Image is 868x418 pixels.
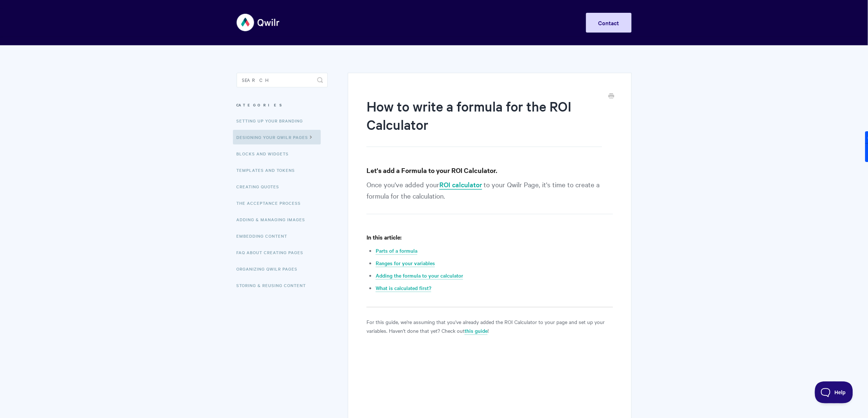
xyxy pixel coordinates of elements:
[376,272,463,280] a: Adding the formula to your calculator
[237,229,293,243] a: Embedding Content
[237,245,309,260] a: FAQ About Creating Pages
[233,130,321,144] a: Designing Your Qwilr Pages
[367,233,402,241] strong: In this article:
[237,278,312,293] a: Storing & Reusing Content
[609,93,615,101] a: Print this Article
[367,179,613,214] p: Once you've added your to your Qwilr Page, it's time to create a formula for the calculation.
[815,381,853,403] iframe: Toggle Customer Support
[237,146,294,161] a: Blocks and Widgets
[237,212,311,227] a: Adding & Managing Images
[237,261,303,276] a: Organizing Qwilr Pages
[367,165,613,176] h3: Let's add a Formula to your ROI Calculator.
[376,284,431,292] a: What is calculated first?
[237,113,309,128] a: Setting up your Branding
[367,97,602,147] h1: How to write a formula for the ROI Calculator
[367,317,613,335] p: For this guide, we're assuming that you've already added the ROI Calculator to your page and set ...
[237,196,307,210] a: The Acceptance Process
[465,327,488,335] a: this guide
[439,180,482,190] a: ROI calculator
[237,163,301,177] a: Templates and Tokens
[237,179,285,194] a: Creating Quotes
[237,73,328,87] input: Search
[586,13,632,33] a: Contact
[237,98,328,112] h3: Categories
[376,259,435,267] a: Ranges for your variables
[376,247,417,255] a: Parts of a formula
[237,9,280,36] img: Qwilr Help Center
